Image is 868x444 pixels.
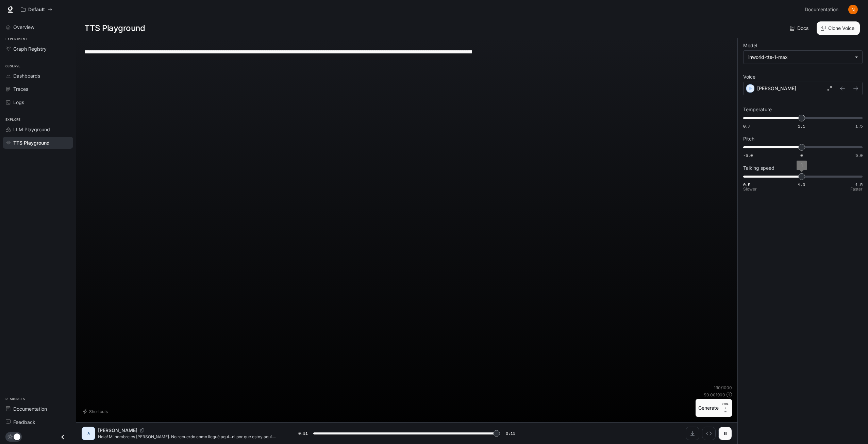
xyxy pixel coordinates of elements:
[3,43,73,55] a: Graph Registry
[743,75,755,79] p: Voice
[84,21,145,35] h1: TTS Playground
[721,402,729,410] p: CTRL +
[13,126,50,133] span: LLM Playground
[3,137,73,149] a: TTS Playground
[714,385,732,391] p: 190 / 1000
[846,3,860,16] button: User avatar
[743,166,774,170] p: Talking speed
[743,152,753,158] span: -5.0
[748,54,851,61] div: inworld-tts-1-max
[18,3,55,16] button: All workspaces
[13,418,35,426] span: Feedback
[744,51,862,64] div: inworld-tts-1-max
[798,182,805,187] span: 1.0
[298,430,308,437] span: 0:11
[3,416,73,428] a: Feedback
[721,402,729,414] p: ⏎
[28,7,45,13] p: Default
[817,21,860,35] button: Clone Voice
[743,182,750,187] span: 0.5
[13,72,40,79] span: Dashboards
[98,427,137,434] p: [PERSON_NAME]
[743,123,750,129] span: 0.7
[743,136,754,141] p: Pitch
[704,392,725,398] p: $ 0.001900
[702,427,716,440] button: Inspect
[13,85,28,93] span: Traces
[798,123,805,129] span: 1.1
[850,187,863,191] p: Faster
[98,434,282,440] p: Hola! Mi nombre es [PERSON_NAME]. No recuerdo como llegué aqui...ni por qué estoy aquí. Pero teng...
[13,99,24,106] span: Logs
[696,399,732,417] button: GenerateCTRL +⏎
[13,139,50,146] span: TTS Playground
[13,23,34,31] span: Overview
[13,405,47,412] span: Documentation
[757,85,796,92] p: [PERSON_NAME]
[83,428,94,439] div: A
[801,162,803,168] span: 1
[743,43,757,48] p: Model
[82,406,111,417] button: Shortcuts
[137,428,147,432] button: Copy Voice ID
[743,107,772,112] p: Temperature
[805,5,838,14] span: Documentation
[3,21,73,33] a: Overview
[3,83,73,95] a: Traces
[855,152,863,158] span: 5.0
[802,3,844,16] a: Documentation
[55,430,70,444] button: Close drawer
[800,152,803,158] span: 0
[506,430,515,437] span: 0:11
[848,5,858,14] img: User avatar
[3,96,73,108] a: Logs
[3,124,73,135] a: LLM Playground
[855,123,863,129] span: 1.5
[3,70,73,82] a: Dashboards
[3,403,73,415] a: Documentation
[686,427,699,440] button: Download audio
[743,187,757,191] p: Slower
[13,45,47,52] span: Graph Registry
[855,182,863,187] span: 1.5
[14,433,20,440] span: Dark mode toggle
[788,21,811,35] a: Docs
